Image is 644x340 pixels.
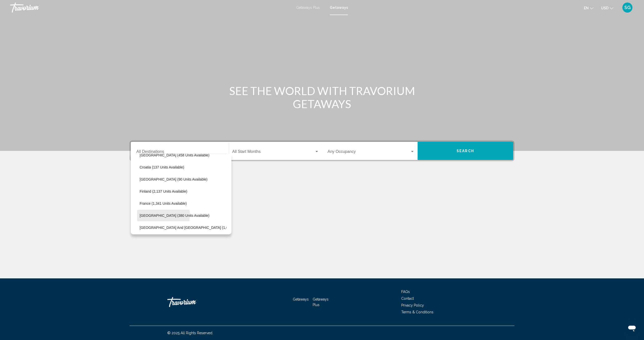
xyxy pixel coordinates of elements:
button: Finland (2,137 units available) [137,186,190,197]
span: Croatia (137 units available) [140,165,184,169]
button: [GEOGRAPHIC_DATA] (90 units available) [137,174,210,185]
span: [GEOGRAPHIC_DATA] (380 units available) [140,214,210,218]
a: Getaways [293,297,309,301]
a: Getaways Plus [313,297,329,307]
button: [GEOGRAPHIC_DATA] (458 units available) [137,149,212,161]
iframe: Schaltfläche zum Öffnen des Messaging-Fensters [624,320,640,336]
a: Travorium [167,294,218,310]
span: en [584,6,589,10]
span: SG [624,5,631,10]
button: Change currency [601,4,613,12]
a: Contact [401,296,414,301]
button: [GEOGRAPHIC_DATA] (380 units available) [137,210,212,221]
span: Finland (2,137 units available) [140,189,187,193]
span: © 2025 All Rights Reserved. [167,331,213,335]
a: Privacy Policy [401,303,424,307]
span: France (1,341 units available) [140,201,187,205]
div: Search widget [131,142,513,160]
span: [GEOGRAPHIC_DATA] and [GEOGRAPHIC_DATA] (1,023 units available) [140,226,257,230]
span: Search [457,149,474,153]
span: [GEOGRAPHIC_DATA] (458 units available) [140,153,210,157]
button: User Menu [621,2,634,13]
a: Travorium [10,3,291,13]
h1: SEE THE WORLD WITH TRAVORIUM GETAWAYS [228,84,416,110]
span: USD [601,6,609,10]
button: Croatia (137 units available) [137,161,187,173]
button: Change language [584,4,593,12]
button: [GEOGRAPHIC_DATA] and [GEOGRAPHIC_DATA] (1,023 units available) [137,222,260,233]
button: Search [418,142,513,160]
a: FAQs [401,290,410,294]
a: Getaways Plus [296,6,320,10]
button: France (1,341 units available) [137,198,189,209]
span: [GEOGRAPHIC_DATA] (90 units available) [140,177,208,181]
a: Getaways [330,6,348,10]
a: Terms & Conditions [401,310,433,314]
